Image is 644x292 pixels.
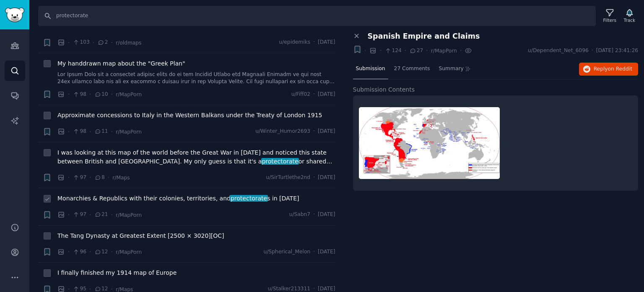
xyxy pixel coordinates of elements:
[313,39,315,46] span: ·
[57,268,177,277] a: I finally finished my 1914 map of Europe
[230,195,268,202] span: protectorate
[57,194,299,203] a: Monarchies & Republics with their colonies, territories, andprotectorates in [DATE]
[111,90,113,99] span: ·
[116,92,142,97] span: r/MapPorn
[57,111,322,120] a: Approximate concessions to Italy in the Western Balkans under the Treaty of London 1915
[318,211,335,218] span: [DATE]
[318,128,335,135] span: [DATE]
[94,91,108,98] span: 10
[89,127,91,136] span: ·
[603,17,616,23] div: Filters
[439,65,463,73] span: Summary
[111,127,113,136] span: ·
[353,85,415,94] span: Submission Contents
[68,173,70,182] span: ·
[255,128,310,135] span: u/Winter_Humor2693
[57,194,299,203] span: Monarchies & Republics with their colonies, territories, and s in [DATE]
[313,248,315,256] span: ·
[266,174,310,182] span: u/SirTurtlethe2nd
[94,211,108,218] span: 21
[621,7,638,25] button: Track
[608,66,632,72] span: on Reddit
[94,174,105,182] span: 8
[289,211,311,218] span: u/Sabn7
[279,39,310,46] span: u/epidemiks
[291,91,310,98] span: u/Fiff02
[97,39,108,46] span: 2
[111,247,113,256] span: ·
[116,212,142,218] span: r/MapPorn
[116,249,142,255] span: r/MapPorn
[94,128,108,135] span: 11
[318,248,335,256] span: [DATE]
[108,173,109,182] span: ·
[57,231,224,240] a: The Tang Dynasty at Greatest Extent [2500 × 3020][OC]
[318,91,335,98] span: [DATE]
[112,175,130,181] span: r/Maps
[379,46,381,55] span: ·
[594,66,632,73] span: Reply
[528,47,589,55] span: u/Dependent_Net_6096
[68,90,70,99] span: ·
[592,47,593,55] span: ·
[68,247,70,256] span: ·
[318,39,335,46] span: [DATE]
[94,248,108,256] span: 12
[73,91,86,98] span: 98
[57,71,335,86] a: Lor Ipsum Dolo sit a consectet adipisc elits do ei tem Incidid Utlabo etd Magnaali Enimadm ve qui...
[596,47,638,55] span: [DATE] 23:41:26
[38,6,596,26] input: Search Keyword
[368,32,480,41] span: Spanish Empire and Claims
[73,174,86,182] span: 97
[313,174,315,182] span: ·
[359,107,500,179] img: Spanish Empire and Claims
[57,148,335,166] a: I was looking at this map of the world before the Great War in [DATE] and noticed this state betw...
[579,63,638,76] button: Replyon Reddit
[111,210,113,219] span: ·
[73,248,86,256] span: 96
[73,211,86,218] span: 97
[73,128,86,135] span: 98
[116,129,142,135] span: r/MapPorn
[313,211,315,218] span: ·
[89,247,91,256] span: ·
[93,38,94,47] span: ·
[261,158,299,165] span: protectorate
[460,46,462,55] span: ·
[318,174,335,182] span: [DATE]
[116,40,141,46] span: r/oldmaps
[409,47,423,55] span: 27
[5,8,24,22] img: GummySearch logo
[405,46,406,55] span: ·
[57,59,185,68] a: My handdrawn map about the "Greek Plan"
[431,48,457,54] span: r/MapPorn
[89,173,91,182] span: ·
[89,210,91,219] span: ·
[68,127,70,136] span: ·
[384,47,402,55] span: 124
[394,65,430,73] span: 27 Comments
[426,46,428,55] span: ·
[624,17,635,23] div: Track
[68,38,70,47] span: ·
[263,248,310,256] span: u/Spherical_Melon
[68,210,70,219] span: ·
[73,39,90,46] span: 103
[313,91,315,98] span: ·
[365,46,366,55] span: ·
[89,90,91,99] span: ·
[313,128,315,135] span: ·
[111,38,113,47] span: ·
[356,65,385,73] span: Submission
